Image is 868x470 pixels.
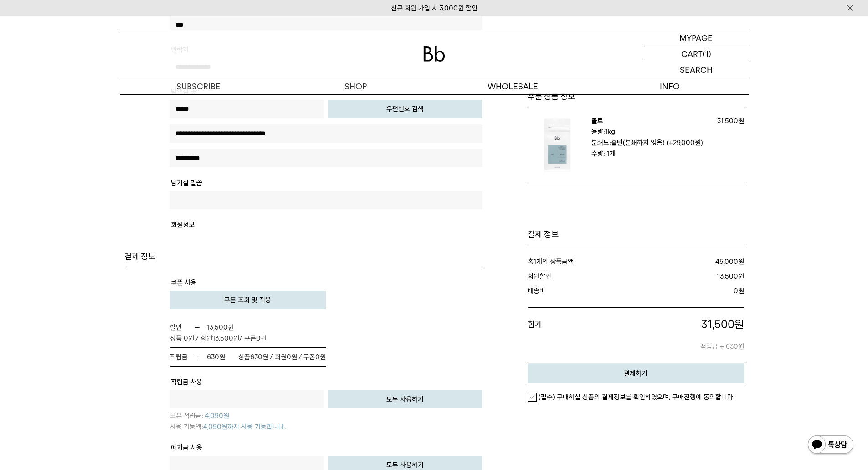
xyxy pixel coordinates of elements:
dt: 총 개의 상품금액 [528,256,645,267]
th: 쿠폰 사용 [171,277,196,290]
th: 회원정보 [171,219,195,232]
dd: 원 [634,271,744,282]
strong: 45,000 [715,258,738,266]
p: 수량: 1개 [591,148,708,159]
span: 630 [250,353,262,361]
dd: 원 [639,285,744,296]
span: 할인 [170,322,192,333]
img: 할인 [194,324,200,331]
span: 적립금 [170,351,192,362]
p: MYPAGE [679,30,713,46]
strong: 0 [734,287,738,295]
th: 적립금 사용 [171,377,202,389]
h3: 주문 상품 정보 [528,91,744,102]
span: 4,090원까지 사용 가능합니다. [203,423,286,431]
h1: 결제 정보 [528,229,744,240]
a: 몰트 [591,117,603,125]
p: 분쇄도: [591,137,703,148]
b: 630 [207,353,219,361]
dd: 원 [644,256,744,267]
strong: 원 [194,353,225,361]
p: WHOLESALE [434,78,591,94]
strong: 1 [534,258,536,266]
p: 31,500원 [708,115,744,126]
button: 결제하기 [528,363,744,383]
span: 보유 적립금: [170,412,203,420]
span: 상품 0원 / 회원 / 쿠폰 원 [170,333,267,344]
span: 사용 가능액: [170,423,203,431]
th: 예치금 사용 [171,442,202,455]
button: 우편번호 검색 [328,100,482,118]
span: 0 [287,353,291,361]
span: 받으실 곳 [171,88,196,96]
p: 적립금 + 630원 [621,332,744,352]
dt: 배송비 [528,285,640,296]
span: 원 [205,412,229,420]
img: 로고 [423,46,445,62]
a: SHOP [277,78,434,94]
img: 몰트 [528,115,587,175]
span: 0 [315,353,320,361]
b: 1kg [605,128,615,136]
a: SUBSCRIBE [120,78,277,94]
th: 남기실 말씀 [171,177,202,190]
h4: 결제 정보 [124,251,482,262]
span: 상품 원 / 회원 원 / 쿠폰 원 [238,351,326,362]
b: 홀빈(분쇄하지 않음) [611,139,665,147]
a: MYPAGE [644,30,749,46]
span: 쿠폰 조회 및 적용 [224,296,271,304]
strong: (+29,000원) [667,139,703,147]
p: SEARCH [680,62,713,78]
em: 결제하기 [624,369,647,377]
strong: 13,500 [717,272,738,280]
img: 적립 [194,354,200,361]
dt: 회원할인 [528,271,634,282]
a: 신규 회원 가입 시 3,000원 할인 [391,4,478,12]
strong: 원 [194,323,234,331]
p: 원 [621,317,744,332]
p: (1) [703,46,711,62]
img: 카카오톡 채널 1:1 채팅 버튼 [807,434,854,456]
p: INFO [591,78,749,94]
button: 쿠폰 조회 및 적용 [170,291,326,309]
span: 13,500원 [212,334,239,342]
dt: 합계 [528,317,621,352]
p: 용량: [591,126,703,137]
button: 모두 사용하기 [328,390,482,408]
span: 31,500 [701,318,734,331]
p: CART [681,46,703,62]
b: 13,500 [207,323,228,331]
a: CART (1) [644,46,749,62]
b: 4,090 [205,412,223,420]
em: (필수) 구매하실 상품의 결제정보를 확인하였으며, 구매진행에 동의합니다. [539,393,734,401]
span: 0 [256,334,261,342]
